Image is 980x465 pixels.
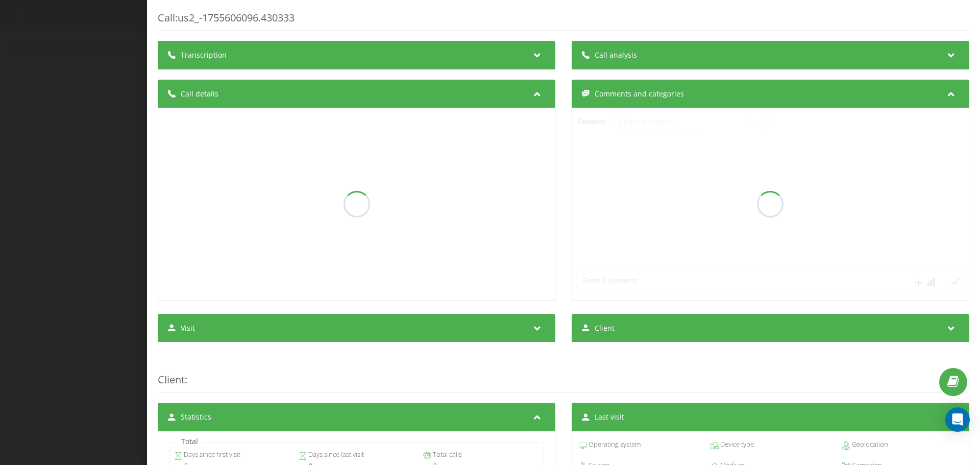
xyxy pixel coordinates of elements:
[307,450,364,460] span: Days since last visit
[945,407,970,432] div: Open Intercom Messenger
[179,436,201,447] p: Total
[587,439,641,450] span: Operating system
[181,50,227,60] span: Transcription
[431,450,462,460] span: Total calls
[595,412,624,422] span: Last visit
[182,450,240,460] span: Days since first visit
[181,323,195,333] span: Visit
[158,352,969,393] div: :
[158,11,969,31] div: Call : us2_-1755606096.430333
[158,373,185,386] span: Client
[181,412,211,422] span: Statistics
[595,323,615,333] span: Client
[719,439,754,450] span: Device type
[595,50,637,60] span: Call analysis
[595,89,684,99] span: Comments and categories
[850,439,888,450] span: Geolocation
[181,89,218,99] span: Call details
